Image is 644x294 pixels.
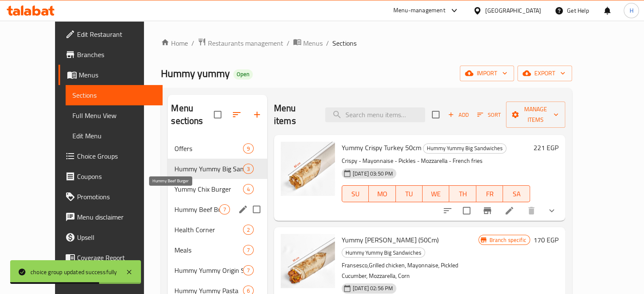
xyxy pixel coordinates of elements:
[174,143,243,154] span: Offers
[174,265,243,275] span: Hummy Yummy Origin Sandwiches
[480,188,500,200] span: FR
[174,225,243,235] span: Health Corner
[77,49,156,60] span: Branches
[325,107,425,122] input: search
[174,245,243,255] span: Meals
[372,188,392,200] span: MO
[191,38,194,48] li: /
[174,164,243,174] div: Hummy Yummy Big Sandwiches
[243,246,253,254] span: 7
[533,142,558,154] h6: 221 EGP
[506,188,526,200] span: SA
[458,202,475,220] span: Select to update
[220,206,229,214] span: 7
[503,185,530,202] button: SA
[77,171,156,181] span: Coupons
[168,260,267,280] div: Hummy Yummy Origin Sandwiches7
[77,29,156,39] span: Edit Restaurant
[77,253,156,263] span: Coverage Report
[243,145,253,153] span: 9
[521,201,542,221] button: delete
[58,146,163,166] a: Choice Groups
[243,185,253,193] span: 4
[168,220,267,240] div: Health Corner2
[174,204,219,214] span: Hummy Beef Burger
[168,240,267,260] div: Meals7
[396,185,423,202] button: TU
[58,247,163,268] a: Coverage Report
[209,106,227,124] span: Select all sections
[161,64,230,83] span: Hummy yummy
[423,143,506,153] span: Hummy Yummy Big Sandwiches
[66,126,163,146] a: Edit Menu
[198,38,283,49] a: Restaurants management
[281,142,335,196] img: Yummy Crispy Turkey 50cm
[453,188,473,200] span: TH
[475,108,503,121] button: Sort
[274,102,315,127] h2: Menu items
[243,267,253,275] span: 7
[460,66,514,81] button: import
[423,185,449,202] button: WE
[504,206,514,216] a: Edit menu item
[58,44,163,65] a: Branches
[332,38,357,48] span: Sections
[447,110,470,120] span: Add
[168,159,267,179] div: Hummy Yummy Big Sandwiches3
[72,110,156,121] span: Full Menu View
[58,227,163,247] a: Upsell
[467,68,507,79] span: import
[77,232,156,242] span: Upsell
[161,38,572,49] nav: breadcrumb
[58,65,163,85] a: Menus
[247,104,267,125] button: Add section
[293,38,323,49] a: Menus
[58,207,163,227] a: Menu disclaimer
[237,203,249,216] button: edit
[243,143,254,154] div: items
[342,248,425,258] span: Hummy Yummy Big Sandwiches
[342,247,425,258] div: Hummy Yummy Big Sandwiches
[524,68,565,79] span: export
[485,6,541,15] div: [GEOGRAPHIC_DATA]
[243,164,254,174] div: items
[393,5,445,16] div: Menu-management
[477,110,500,120] span: Sort
[477,201,498,221] button: Branch-specific-item
[281,234,335,288] img: Yummy Francesco Sandwich (50Cm)
[77,212,156,222] span: Menu disclaimer
[427,106,445,124] span: Select section
[345,188,365,200] span: SU
[72,90,156,100] span: Sections
[243,165,253,173] span: 3
[517,66,572,81] button: export
[303,38,323,48] span: Menus
[243,225,254,235] div: items
[174,184,243,194] span: Yummy Chix Burger
[72,131,156,141] span: Edit Menu
[449,185,476,202] button: TH
[342,185,369,202] button: SU
[168,138,267,159] div: Offers9
[243,265,254,275] div: items
[476,185,503,202] button: FR
[542,201,562,221] button: show more
[79,70,156,80] span: Menus
[369,185,395,202] button: MO
[342,260,478,281] p: Fransesco,Grilled chicken, Mayonnaise, Pickled Cucumber, Mozzarella, Corn
[399,188,419,200] span: TU
[161,38,188,48] a: Home
[349,284,396,292] span: [DATE] 02:56 PM
[629,6,633,15] span: H
[208,38,283,48] span: Restaurants management
[58,187,163,207] a: Promotions
[342,156,530,166] p: Crispy - Mayonnaise - Pickles - Mozzarella - French fries
[326,38,329,48] li: /
[243,184,254,194] div: items
[513,104,558,125] span: Manage items
[30,267,117,277] div: choice group updated successfully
